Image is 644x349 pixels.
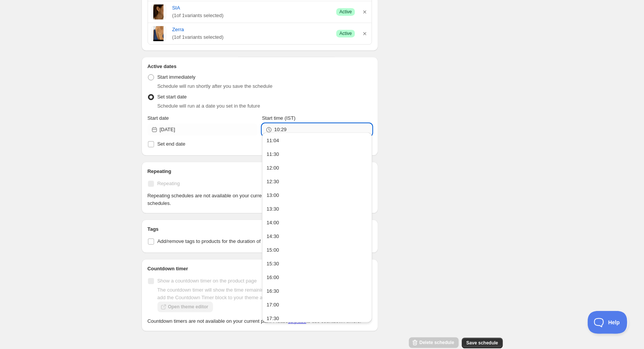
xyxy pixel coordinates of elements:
[172,26,331,33] a: Zerra
[339,9,352,15] span: Active
[264,176,370,188] button: 12:30
[148,265,372,273] h2: Countdown timer
[148,63,372,70] h2: Active dates
[267,315,279,322] div: 17:30
[267,192,279,199] div: 13:00
[267,137,279,144] div: 11:04
[267,164,279,172] div: 12:00
[267,287,279,295] div: 16:30
[264,135,370,147] button: 11:04
[172,12,331,19] span: ( 1 of 1 variants selected)
[462,338,502,348] button: Save schedule
[157,74,196,80] span: Start immediately
[264,299,370,311] button: 17:00
[264,217,370,229] button: 14:00
[267,246,279,254] div: 15:00
[588,311,629,334] iframe: Toggle Customer Support
[262,115,296,121] span: Start time (IST)
[148,225,372,233] h2: Tags
[264,148,370,160] button: 11:30
[339,30,352,36] span: Active
[267,260,279,268] div: 15:30
[148,192,372,207] p: Repeating schedules are not available on your current plan. Please to create repeating schedules.
[264,313,370,325] button: 17:30
[157,94,187,100] span: Set start date
[267,233,279,240] div: 14:30
[148,317,372,325] p: Countdown timers are not available on your current plan. Please to use countdown timers.
[157,286,372,301] p: The countdown timer will show the time remaining until the end of the schedule. Remember to add t...
[172,4,331,12] a: SIA
[264,230,370,243] button: 14:30
[466,340,498,346] span: Save schedule
[267,205,279,213] div: 13:30
[157,83,273,89] span: Schedule will run shortly after you save the schedule
[264,244,370,256] button: 15:00
[267,274,279,281] div: 16:00
[157,278,257,284] span: Show a countdown timer on the product page
[264,189,370,201] button: 13:00
[148,168,372,175] h2: Repeating
[157,238,290,244] span: Add/remove tags to products for the duration of the schedule
[264,162,370,174] button: 12:00
[267,178,279,186] div: 12:30
[267,151,279,158] div: 11:30
[157,141,186,147] span: Set end date
[148,115,169,121] span: Start date
[267,219,279,227] div: 14:00
[172,33,331,41] span: ( 1 of 1 variants selected)
[264,285,370,297] button: 16:30
[264,271,370,284] button: 16:00
[267,301,279,309] div: 17:00
[264,258,370,270] button: 15:30
[264,203,370,215] button: 13:30
[157,181,180,186] span: Repeating
[157,103,260,109] span: Schedule will run at a date you set in the future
